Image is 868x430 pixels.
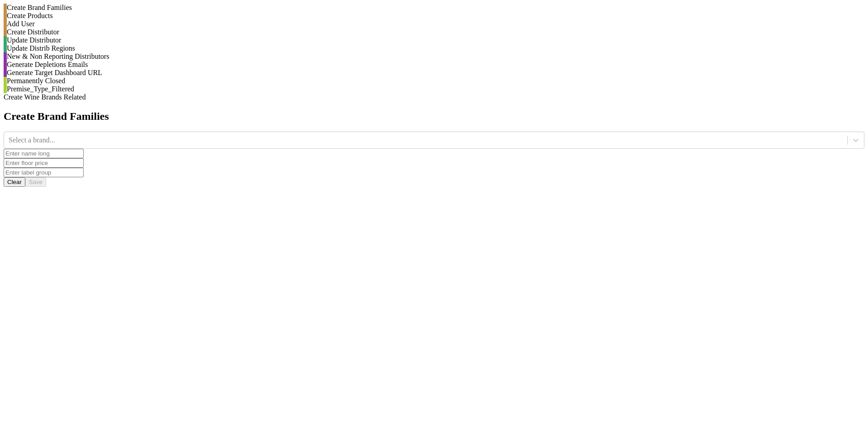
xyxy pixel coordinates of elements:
[4,110,864,123] h2: Create Brand Families
[7,44,864,52] div: Update Distrib Regions
[4,149,84,158] input: Enter name long
[7,4,864,12] div: Create Brand Families
[7,20,864,28] div: Add User
[7,61,864,69] div: Generate Depletions Emails
[25,177,46,187] button: Save
[7,85,864,93] div: Premise_Type_Filtered
[7,36,864,44] div: Update Distributor
[4,168,84,177] input: Enter label group
[7,77,864,85] div: Permanently Closed
[7,12,864,20] div: Create Products
[4,177,25,187] button: Clear
[7,69,864,77] div: Generate Target Dashboard URL
[4,158,84,168] input: Enter floor price
[4,93,864,101] div: Create Wine Brands Related
[7,28,864,36] div: Create Distributor
[7,52,864,61] div: New & Non Reporting Distributors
